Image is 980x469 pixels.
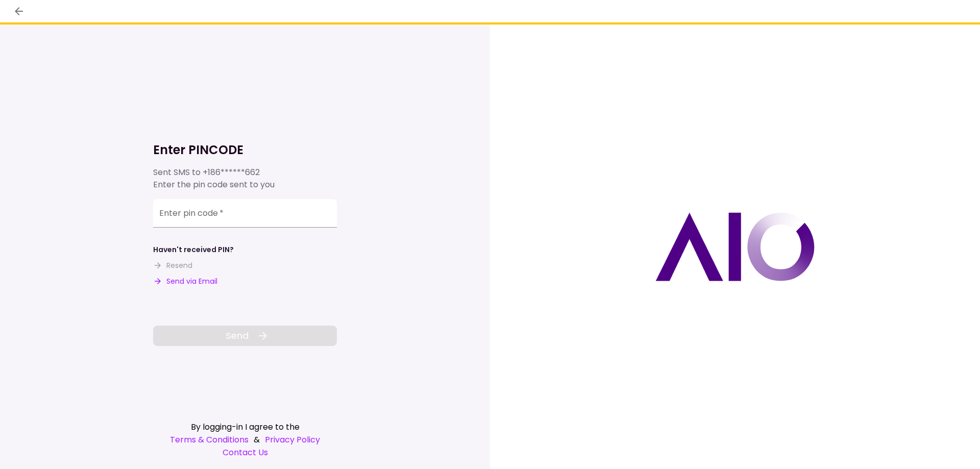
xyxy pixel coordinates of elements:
a: Terms & Conditions [170,433,249,446]
div: Sent SMS to Enter the pin code sent to you [153,166,337,191]
a: Contact Us [153,446,337,459]
div: & [153,433,337,446]
div: By logging-in I agree to the [153,421,337,433]
a: Privacy Policy [265,433,320,446]
div: Haven't received PIN? [153,244,234,255]
h1: Enter PINCODE [153,142,337,158]
button: Resend [153,260,192,271]
button: back [10,3,28,20]
button: Send via Email [153,276,217,287]
img: AIO logo [655,212,815,281]
span: Send [226,329,249,342]
button: Send [153,326,337,346]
